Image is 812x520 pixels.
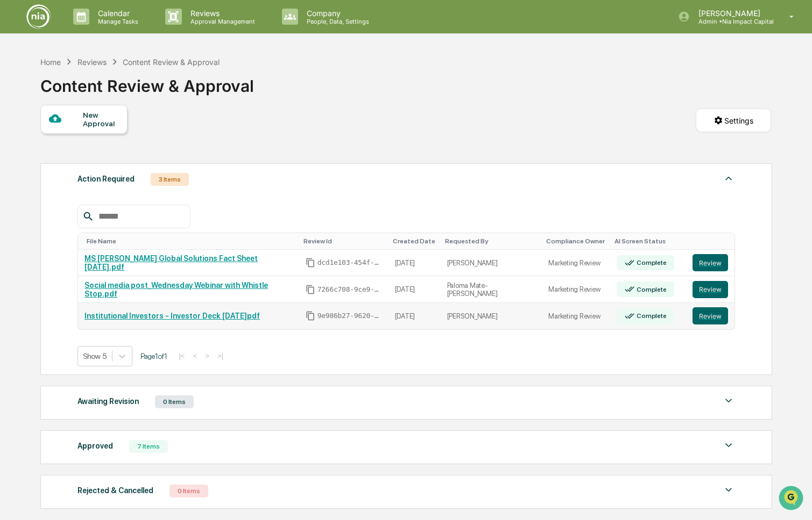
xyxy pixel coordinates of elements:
[84,254,258,271] a: MS [PERSON_NAME] Global Solutions Fact Sheet [DATE].pdf
[22,135,69,146] span: Preclearance
[389,276,441,303] td: [DATE]
[11,157,19,165] div: 🔎
[542,303,610,329] td: Marketing Review
[214,351,227,360] button: >|
[40,57,61,67] div: Home
[722,439,735,452] img: caret
[441,276,542,303] td: Paloma Mate-[PERSON_NAME]
[445,237,538,245] div: Toggle SortBy
[182,18,260,25] p: Approval Management
[76,182,130,190] a: Powered byPylon
[693,281,728,298] button: Review
[189,351,200,360] button: <
[389,250,441,277] td: [DATE]
[317,312,382,320] span: 9e986b27-9620-4b43-99b5-ea72af3cabaf
[696,109,771,132] button: Settings
[170,485,208,497] div: 0 Items
[151,173,189,186] div: 3 Items
[22,156,68,167] span: Data Lookup
[317,285,382,294] span: 7266c708-9ce9-4315-828f-30430143d5b0
[298,18,375,25] p: People, Data, Settings
[183,85,196,98] button: Start new chat
[89,9,144,18] p: Calendar
[202,351,213,360] button: >
[695,237,730,245] div: Toggle SortBy
[37,93,136,102] div: We're available if you need us!
[634,259,666,266] div: Complete
[389,303,441,329] td: [DATE]
[37,82,176,93] div: Start new chat
[441,250,542,277] td: [PERSON_NAME]
[11,136,19,145] div: 🖐️
[77,172,135,186] div: Action Required
[634,312,666,320] div: Complete
[693,254,728,271] button: Review
[306,258,315,268] span: Copy Id
[546,237,606,245] div: Toggle SortBy
[123,57,220,67] div: Content Review & Approval
[155,395,194,408] div: 0 Items
[129,440,168,453] div: 7 Items
[693,307,728,324] button: Review
[84,281,268,298] a: Social media post_Wednesday Webinar with Whistle Stop.pdf
[89,18,144,25] p: Manage Tasks
[28,49,178,60] input: Clear
[74,131,138,150] a: 🗄️Attestations
[40,68,254,96] div: Content Review & Approval
[542,276,610,303] td: Marketing Review
[83,111,119,128] div: New Approval
[26,4,52,30] img: logo
[11,82,30,102] img: 1746055101610-c473b297-6a78-478c-a979-82029cc54cd1
[317,258,382,267] span: dcd1e103-454f-403e-a6d1-a9eb143e09bb
[77,483,153,497] div: Rejected & Cancelled
[89,135,133,146] span: Attestations
[393,237,436,245] div: Toggle SortBy
[306,285,315,294] span: Copy Id
[542,250,610,277] td: Marketing Review
[298,9,375,18] p: Company
[182,9,260,18] p: Reviews
[778,485,807,514] iframe: Open customer support
[140,352,167,360] span: Page 1 of 1
[78,136,87,145] div: 🗄️
[615,237,682,245] div: Toggle SortBy
[722,172,735,185] img: caret
[77,394,139,408] div: Awaiting Revision
[6,131,74,150] a: 🖐️Preclearance
[303,237,384,245] div: Toggle SortBy
[84,312,260,320] a: Institutional Investors - Investor Deck [DATE]pdf
[77,57,107,67] div: Reviews
[722,483,735,496] img: caret
[722,394,735,407] img: caret
[6,151,72,171] a: 🔎Data Lookup
[11,23,196,40] p: How can we help?
[690,18,774,25] p: Admin • Nia Impact Capital
[441,303,542,329] td: [PERSON_NAME]
[634,286,666,293] div: Complete
[77,439,113,453] div: Approved
[107,182,130,190] span: Pylon
[87,237,295,245] div: Toggle SortBy
[690,9,774,18] p: [PERSON_NAME]
[175,351,188,360] button: |<
[306,311,315,321] span: Copy Id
